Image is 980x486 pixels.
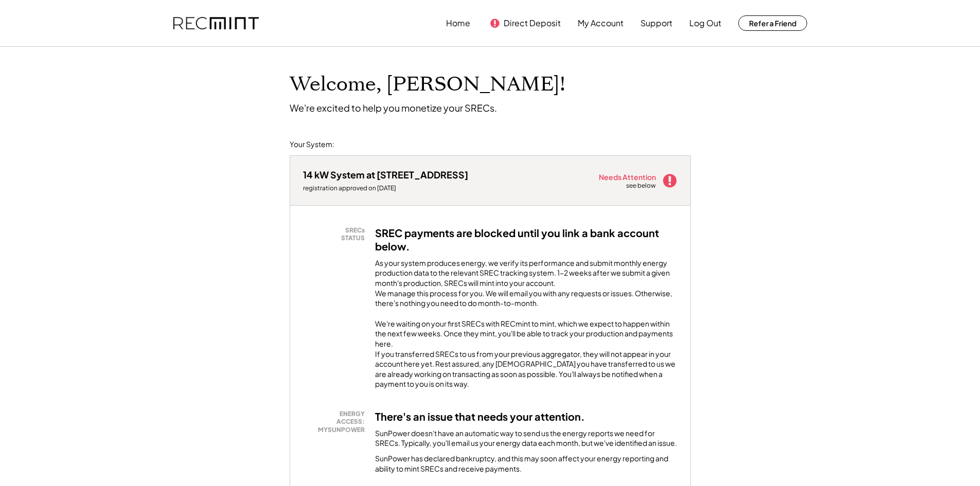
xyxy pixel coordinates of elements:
[303,169,468,181] div: 14 kW System at [STREET_ADDRESS]
[640,13,672,33] button: Support
[303,184,468,192] div: registration approved on [DATE]
[446,13,470,33] button: Home
[290,139,334,150] div: Your System:
[689,13,721,33] button: Log Out
[375,319,678,389] div: We're waiting on your first SRECs with RECmint to mint, which we expect to happen within the next...
[308,226,365,242] div: SRECs STATUS
[375,226,678,253] h3: SREC payments are blocked until you link a bank account below.
[375,258,678,314] div: As your system produces energy, we verify its performance and submit monthly energy production da...
[173,17,259,30] img: recmint-logotype%403x.png
[375,428,678,448] div: SunPower doesn't have an automatic way to send us the energy reports we need for SRECs. Typically...
[290,102,497,114] div: We're excited to help you monetize your SRECs.
[626,182,657,190] div: see below
[375,410,585,423] h3: There's an issue that needs your attention.
[578,13,623,33] button: My Account
[504,13,561,33] button: Direct Deposit
[290,73,565,97] h1: Welcome, [PERSON_NAME]!
[738,15,807,31] button: Refer a Friend
[599,173,657,181] div: Needs Attention
[308,410,365,434] div: ENERGY ACCESS: MYSUNPOWER
[375,454,678,474] div: SunPower has declared bankruptcy, and this may soon affect your energy reporting and ability to m...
